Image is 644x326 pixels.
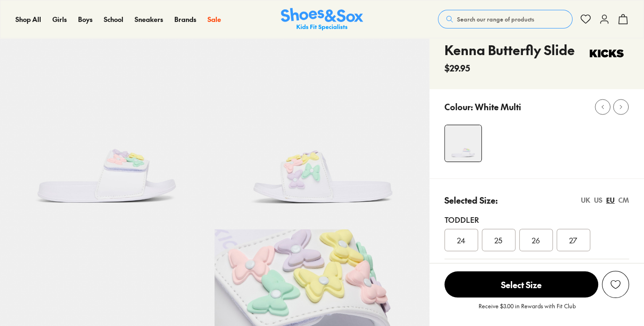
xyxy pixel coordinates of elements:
span: Boys [78,14,93,24]
a: Girls [52,14,67,24]
span: 25 [494,234,502,246]
span: School [104,14,123,24]
a: Boys [78,14,93,24]
div: UK [581,195,590,205]
p: Receive $3.00 in Rewards with Fit Club [479,302,576,319]
img: SNS_Logo_Responsive.svg [281,8,363,31]
span: Sale [208,14,221,24]
div: EU [606,195,615,205]
img: 4-561692_1 [445,125,481,162]
span: Girls [52,14,67,24]
div: Toddler [444,214,629,225]
h4: Kenna Butterfly Slide [444,40,575,60]
p: Colour: [444,100,473,113]
span: Brands [174,14,196,24]
button: Search our range of products [438,10,572,28]
a: Brands [174,14,196,24]
span: 27 [569,234,577,246]
span: Shop All [15,14,41,24]
p: Selected Size: [444,194,498,206]
button: Add to Wishlist [602,271,629,298]
img: Vendor logo [584,40,629,68]
div: US [594,195,602,205]
a: School [104,14,123,24]
div: CM [618,195,629,205]
span: Search our range of products [457,15,534,23]
img: 5-561693_1 [215,15,429,229]
span: 26 [532,234,540,246]
p: White Multi [475,100,521,113]
span: Sneakers [135,14,163,24]
button: Select Size [444,271,598,298]
span: 24 [457,234,465,246]
a: Sale [208,14,221,24]
a: Shop All [15,14,41,24]
span: $29.95 [444,62,470,74]
a: Sneakers [135,14,163,24]
a: Shoes & Sox [281,8,363,31]
span: Select Size [444,271,598,298]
